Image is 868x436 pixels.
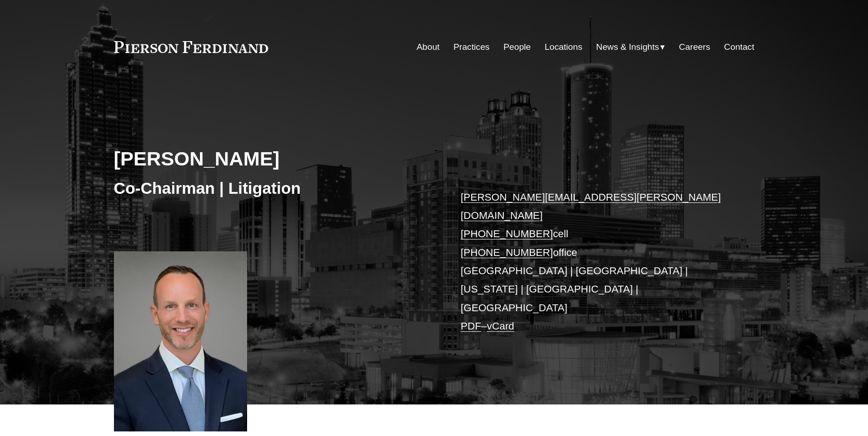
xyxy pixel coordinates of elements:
[503,38,531,56] a: People
[487,320,514,332] a: vCard
[596,38,665,56] a: folder dropdown
[461,320,481,332] a: PDF
[417,38,440,56] a: About
[679,38,710,56] a: Careers
[724,38,754,56] a: Contact
[545,38,582,56] a: Locations
[461,188,728,336] p: cell office [GEOGRAPHIC_DATA] | [GEOGRAPHIC_DATA] | [US_STATE] | [GEOGRAPHIC_DATA] | [GEOGRAPHIC_...
[461,228,553,239] a: [PHONE_NUMBER]
[114,178,434,198] h3: Co-Chairman | Litigation
[453,38,490,56] a: Practices
[596,39,659,55] span: News & Insights
[461,191,721,221] a: [PERSON_NAME][EMAIL_ADDRESS][PERSON_NAME][DOMAIN_NAME]
[114,147,434,170] h2: [PERSON_NAME]
[461,247,553,258] a: [PHONE_NUMBER]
